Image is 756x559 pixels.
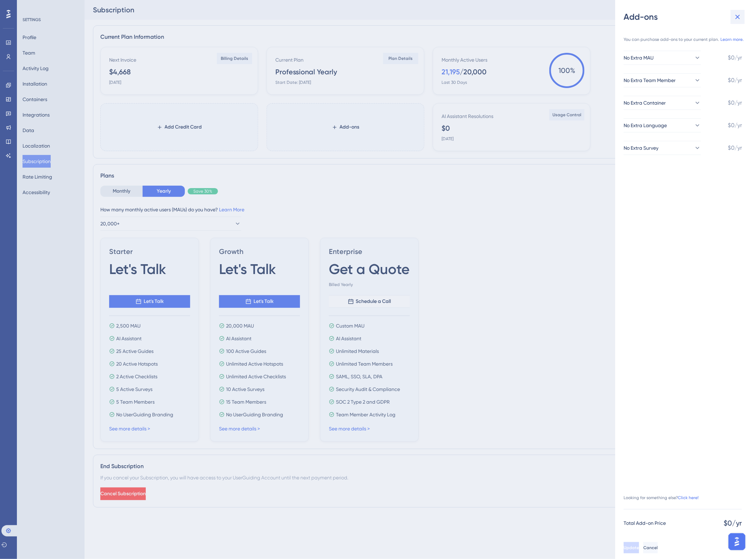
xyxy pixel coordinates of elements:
span: $0/yr [728,99,742,107]
span: Total Add-on Price [624,519,666,527]
button: Update [624,542,639,553]
div: Add-ons [624,11,748,23]
button: No Extra Container [624,96,701,110]
span: No Extra MAU [624,54,654,62]
iframe: UserGuiding AI Assistant Launcher [726,531,748,552]
button: No Extra MAU [624,51,701,65]
span: Looking for something else? [624,495,678,501]
span: You can purchase add-ons to your current plan. [624,37,719,42]
span: Update [624,545,639,551]
span: $0/yr [728,54,742,62]
span: $0/yr [728,144,742,152]
span: $0/yr [728,121,742,130]
span: No Extra Survey [624,144,658,152]
span: $0/yr [728,76,742,85]
span: No Extra Team Member [624,76,676,85]
span: No Extra Language [624,121,667,130]
span: $0/yr [724,518,742,528]
a: Click here! [678,495,699,501]
button: No Extra Language [624,118,701,132]
button: No Extra Team Member [624,73,701,87]
a: Learn more. [720,37,744,42]
span: No Extra Container [624,99,666,107]
span: Cancel [643,545,658,551]
button: Cancel [643,542,658,553]
button: No Extra Survey [624,141,701,155]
